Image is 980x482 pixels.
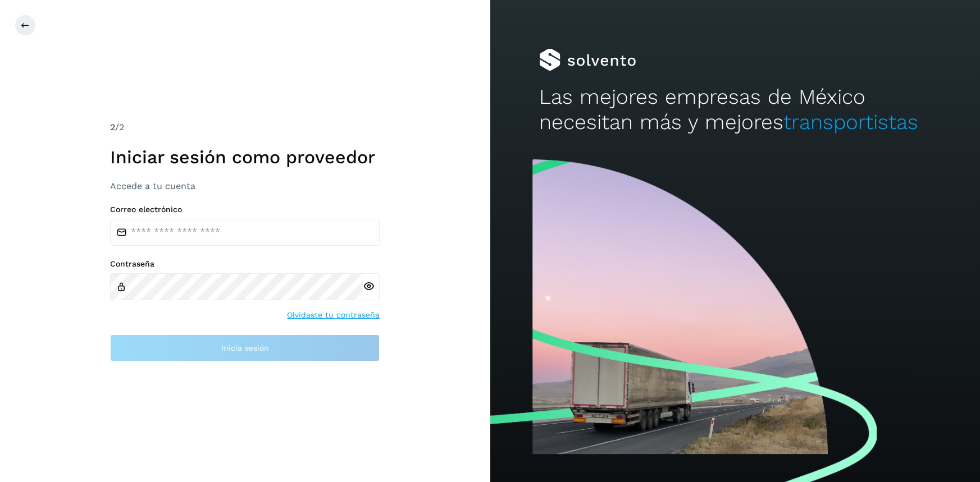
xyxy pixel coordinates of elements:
[287,309,380,321] a: Olvidaste tu contraseña
[110,334,380,361] button: Inicia sesión
[110,146,380,168] h1: Iniciar sesión como proveedor
[110,122,115,132] span: 2
[110,181,380,191] h3: Accede a tu cuenta
[221,344,269,352] span: Inicia sesión
[110,259,380,269] label: Contraseña
[783,110,918,134] span: transportistas
[110,121,380,134] div: /2
[110,205,380,214] label: Correo electrónico
[539,85,931,135] h2: Las mejores empresas de México necesitan más y mejores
